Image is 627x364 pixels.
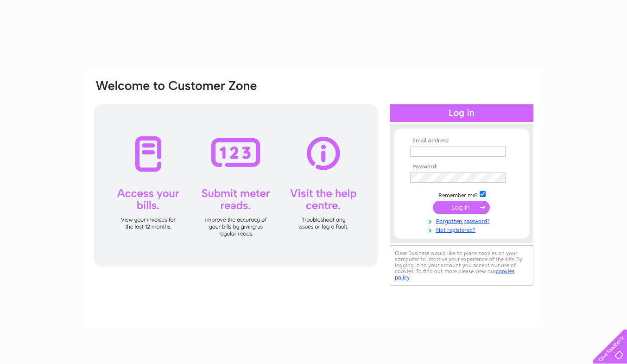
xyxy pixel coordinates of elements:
a: Forgotten password? [410,216,515,225]
a: cookies policy [395,268,514,281]
td: Remember me? [408,190,515,199]
th: Email Address: [408,138,515,144]
input: Submit [433,201,490,214]
a: Not registered? [410,225,515,234]
th: Password: [408,164,515,170]
div: Clear Business would like to place cookies on your computer to improve your experience of the sit... [390,245,533,286]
